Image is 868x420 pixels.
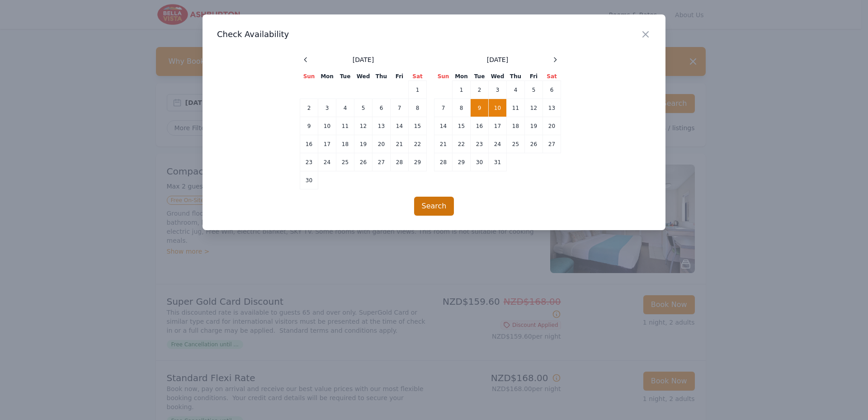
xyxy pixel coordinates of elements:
[471,117,489,135] td: 16
[489,153,507,171] td: 31
[318,72,336,81] th: Mon
[373,153,391,171] td: 27
[471,81,489,99] td: 2
[336,117,354,135] td: 11
[336,72,354,81] th: Tue
[391,99,409,117] td: 7
[373,117,391,135] td: 13
[373,99,391,117] td: 6
[409,153,427,171] td: 29
[507,117,525,135] td: 18
[489,135,507,153] td: 24
[543,135,561,153] td: 27
[507,99,525,117] td: 11
[409,135,427,153] td: 22
[300,171,318,189] td: 30
[434,135,453,153] td: 21
[391,135,409,153] td: 21
[489,81,507,99] td: 3
[336,99,354,117] td: 4
[453,72,471,81] th: Mon
[354,153,373,171] td: 26
[318,99,336,117] td: 3
[453,135,471,153] td: 22
[354,135,373,153] td: 19
[543,99,561,117] td: 13
[353,55,374,64] span: [DATE]
[300,72,318,81] th: Sun
[336,153,354,171] td: 25
[471,153,489,171] td: 30
[434,153,453,171] td: 28
[300,99,318,117] td: 2
[391,117,409,135] td: 14
[373,135,391,153] td: 20
[217,29,651,40] h3: Check Availability
[507,81,525,99] td: 4
[525,81,543,99] td: 5
[318,153,336,171] td: 24
[434,99,453,117] td: 7
[336,135,354,153] td: 18
[471,99,489,117] td: 9
[471,72,489,81] th: Tue
[507,135,525,153] td: 25
[318,135,336,153] td: 17
[409,72,427,81] th: Sat
[487,55,508,64] span: [DATE]
[409,99,427,117] td: 8
[409,81,427,99] td: 1
[300,117,318,135] td: 9
[543,117,561,135] td: 20
[525,72,543,81] th: Fri
[354,99,373,117] td: 5
[525,99,543,117] td: 12
[318,117,336,135] td: 10
[391,72,409,81] th: Fri
[391,153,409,171] td: 28
[434,117,453,135] td: 14
[543,81,561,99] td: 6
[409,117,427,135] td: 15
[525,135,543,153] td: 26
[373,72,391,81] th: Thu
[489,99,507,117] td: 10
[300,153,318,171] td: 23
[453,99,471,117] td: 8
[489,72,507,81] th: Wed
[471,135,489,153] td: 23
[453,81,471,99] td: 1
[300,135,318,153] td: 16
[414,197,454,216] button: Search
[354,72,373,81] th: Wed
[507,72,525,81] th: Thu
[543,72,561,81] th: Sat
[453,117,471,135] td: 15
[354,117,373,135] td: 12
[434,72,453,81] th: Sun
[453,153,471,171] td: 29
[489,117,507,135] td: 17
[525,117,543,135] td: 19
